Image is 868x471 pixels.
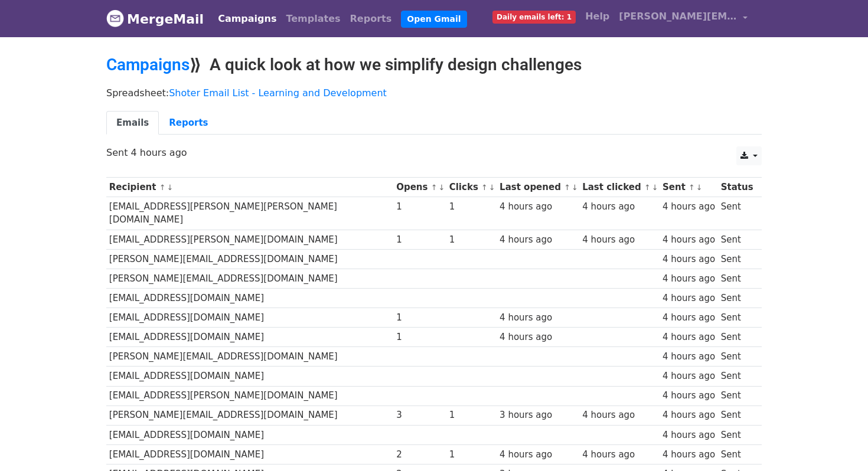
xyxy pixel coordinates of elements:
[663,448,715,462] div: 4 hours ago
[663,331,715,344] div: 4 hours ago
[582,408,657,422] div: 4 hours ago
[489,183,495,192] a: ↓
[582,448,657,462] div: 4 hours ago
[579,178,660,197] th: Last clicked
[488,5,580,28] a: Daily emails left: 1
[106,55,762,75] h2: ⟫ A quick look at how we simplify design challenges
[449,233,494,247] div: 1
[106,425,393,444] td: [EMAIL_ADDRESS][DOMAIN_NAME]
[106,405,393,425] td: [PERSON_NAME][EMAIL_ADDRESS][DOMAIN_NAME]
[500,200,576,214] div: 4 hours ago
[396,331,443,344] div: 1
[438,183,445,192] a: ↓
[660,178,718,197] th: Sent
[167,183,173,192] a: ↓
[159,183,166,192] a: ↑
[106,444,393,464] td: [EMAIL_ADDRESS][DOMAIN_NAME]
[106,146,762,159] p: Sent 4 hours ago
[652,183,658,192] a: ↓
[663,389,715,403] div: 4 hours ago
[580,5,614,28] a: Help
[449,408,494,422] div: 1
[396,448,443,462] div: 2
[663,350,715,364] div: 4 hours ago
[492,11,576,24] span: Daily emails left: 1
[718,328,756,347] td: Sent
[106,249,393,269] td: [PERSON_NAME][EMAIL_ADDRESS][DOMAIN_NAME]
[106,289,393,308] td: [EMAIL_ADDRESS][DOMAIN_NAME]
[106,308,393,328] td: [EMAIL_ADDRESS][DOMAIN_NAME]
[718,230,756,249] td: Sent
[106,9,124,27] img: MergeMail logo
[449,448,494,462] div: 1
[106,6,204,31] a: MergeMail
[663,311,715,325] div: 4 hours ago
[396,408,443,422] div: 3
[446,178,497,197] th: Clicks
[396,233,443,247] div: 1
[564,183,570,192] a: ↑
[159,111,218,135] a: Reports
[345,7,397,31] a: Reports
[500,233,576,247] div: 4 hours ago
[106,178,393,197] th: Recipient
[431,183,438,192] a: ↑
[718,386,756,405] td: Sent
[663,233,715,247] div: 4 hours ago
[497,178,579,197] th: Last opened
[169,87,387,99] a: Shoter Email List - Learning and Development
[718,367,756,386] td: Sent
[106,386,393,405] td: [EMAIL_ADDRESS][PERSON_NAME][DOMAIN_NAME]
[106,230,393,249] td: [EMAIL_ADDRESS][PERSON_NAME][DOMAIN_NAME]
[281,7,345,31] a: Templates
[481,183,488,192] a: ↑
[106,367,393,386] td: [EMAIL_ADDRESS][DOMAIN_NAME]
[718,197,756,230] td: Sent
[582,233,657,247] div: 4 hours ago
[663,369,715,383] div: 4 hours ago
[396,200,443,214] div: 1
[106,197,393,230] td: [EMAIL_ADDRESS][PERSON_NAME][PERSON_NAME][DOMAIN_NAME]
[663,408,715,422] div: 4 hours ago
[449,200,494,214] div: 1
[106,87,762,99] p: Spreadsheet:
[213,7,281,31] a: Campaigns
[663,272,715,286] div: 4 hours ago
[718,289,756,308] td: Sent
[106,269,393,288] td: [PERSON_NAME][EMAIL_ADDRESS][DOMAIN_NAME]
[106,111,159,135] a: Emails
[500,408,576,422] div: 3 hours ago
[619,9,737,24] span: [PERSON_NAME][EMAIL_ADDRESS][PERSON_NAME][DOMAIN_NAME]
[809,414,868,471] iframe: Chat Widget
[393,178,446,197] th: Opens
[718,269,756,288] td: Sent
[572,183,578,192] a: ↓
[688,183,695,192] a: ↑
[663,429,715,442] div: 4 hours ago
[718,405,756,425] td: Sent
[401,11,466,28] a: Open Gmail
[500,331,576,344] div: 4 hours ago
[106,347,393,367] td: [PERSON_NAME][EMAIL_ADDRESS][DOMAIN_NAME]
[718,425,756,444] td: Sent
[663,253,715,266] div: 4 hours ago
[644,183,651,192] a: ↑
[396,311,443,325] div: 1
[718,444,756,464] td: Sent
[663,292,715,305] div: 4 hours ago
[106,328,393,347] td: [EMAIL_ADDRESS][DOMAIN_NAME]
[718,249,756,269] td: Sent
[718,178,756,197] th: Status
[718,347,756,367] td: Sent
[718,308,756,328] td: Sent
[106,55,190,74] a: Campaigns
[614,5,752,32] a: [PERSON_NAME][EMAIL_ADDRESS][PERSON_NAME][DOMAIN_NAME]
[696,183,703,192] a: ↓
[582,200,657,214] div: 4 hours ago
[500,448,576,462] div: 4 hours ago
[500,311,576,325] div: 4 hours ago
[663,200,715,214] div: 4 hours ago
